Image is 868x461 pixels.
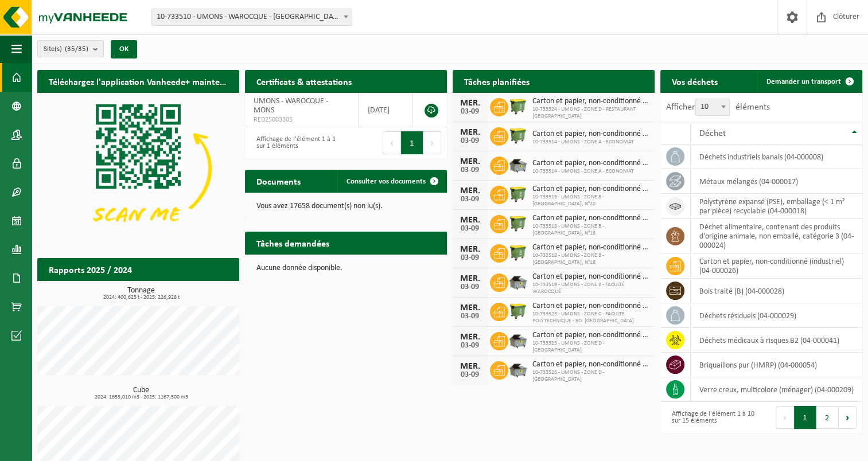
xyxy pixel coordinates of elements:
[458,342,481,350] div: 03-09
[508,155,528,174] img: WB-5000-GAL-GY-01
[532,159,649,168] span: Carton et papier, non-conditionné (industriel)
[245,170,312,192] h2: Documents
[458,166,481,174] div: 03-09
[43,295,239,300] span: 2024: 400,625 t - 2025: 226,928 t
[532,130,649,139] span: Carton et papier, non-conditionné (industriel)
[458,157,481,166] div: MER.
[695,99,730,116] span: 10
[43,287,239,300] h3: Tonnage
[532,185,649,194] span: Carton et papier, non-conditionné (industriel)
[691,144,862,169] td: déchets industriels banals (04-000008)
[37,40,104,57] button: Site(s)(35/35)
[508,330,528,350] img: WB-5000-GAL-GY-01
[359,93,413,127] td: [DATE]
[508,96,528,116] img: WB-1100-HPE-GN-50
[794,406,816,429] button: 1
[691,194,862,219] td: polystyrène expansé (PSE), emballage (< 1 m² par pièce) recyclable (04-000018)
[458,108,481,116] div: 03-09
[532,97,649,106] span: Carton et papier, non-conditionné (industriel)
[508,243,528,262] img: WB-1100-HPE-GN-51
[254,97,328,115] span: UMONS - WAROCQUE - MONS
[532,106,649,120] span: 10-733524 - UMONS - ZONE D - RESTAURANT [GEOGRAPHIC_DATA]
[691,253,862,279] td: carton et papier, non-conditionné (industriel) (04-000026)
[532,139,649,146] span: 10-733514 - UMONS - ZONE A - ECONOMAT
[458,312,481,321] div: 03-09
[508,184,528,204] img: WB-1100-HPE-GN-50
[458,254,481,262] div: 03-09
[691,353,862,377] td: briquaillons pur (HMRP) (04-000054)
[666,103,770,112] label: Afficher éléments
[757,70,861,93] a: Demander un transport
[458,225,481,233] div: 03-09
[453,70,541,92] h2: Tâches planifiées
[254,115,349,124] span: RED25003305
[139,280,238,303] a: Consulter les rapports
[458,99,481,108] div: MER.
[458,186,481,196] div: MER.
[666,405,756,430] div: Affichage de l'élément 1 à 10 sur 15 éléments
[347,178,426,185] span: Consulter vos documents
[458,216,481,225] div: MER.
[458,371,481,379] div: 03-09
[251,130,340,155] div: Affichage de l'élément 1 à 1 sur 1 éléments
[458,137,481,145] div: 03-09
[245,70,363,92] h2: Certificats & attestations
[423,131,441,154] button: Next
[245,232,341,254] h2: Tâches demandées
[691,377,862,402] td: verre creux, multicolore (ménager) (04-000209)
[839,406,857,429] button: Next
[152,9,352,25] span: 10-733510 - UMONS - WAROCQUE - MONS
[458,274,481,283] div: MER.
[508,272,528,291] img: WB-5000-GAL-GY-01
[532,369,649,383] span: 10-733526 - UMONS - ZONE D - [GEOGRAPHIC_DATA]
[508,213,528,233] img: WB-1100-HPE-GN-50
[532,340,649,354] span: 10-733525 - UMONS - ZONE D - [GEOGRAPHIC_DATA]
[532,311,649,325] span: 10-733523 - UMONS - ZONE C - FACULTÉ POLYTECHNIQUE - BD. [GEOGRAPHIC_DATA]
[458,196,481,204] div: 03-09
[776,406,794,429] button: Previous
[532,214,649,223] span: Carton et papier, non-conditionné (industriel)
[532,282,649,295] span: 10-733519 - UMONS - ZONE B - FACULTÉ WAROCQUÉ
[691,169,862,194] td: métaux mélangés (04-000017)
[383,131,401,154] button: Previous
[691,328,862,353] td: déchets médicaux à risques B2 (04-000041)
[532,168,649,175] span: 10-733514 - UMONS - ZONE A - ECONOMAT
[816,406,839,429] button: 2
[458,283,481,291] div: 03-09
[660,70,729,92] h2: Vos déchets
[508,301,528,321] img: WB-1100-HPE-GN-50
[65,45,88,53] count: (35/35)
[766,78,841,85] span: Demander un transport
[43,386,239,400] h3: Cube
[691,279,862,303] td: bois traité (B) (04-000028)
[151,9,352,26] span: 10-733510 - UMONS - WAROCQUE - MONS
[43,394,239,400] span: 2024: 1655,010 m3 - 2025: 1167,500 m3
[508,126,528,145] img: WB-1100-HPE-GN-50
[696,99,729,115] span: 10
[458,303,481,312] div: MER.
[401,131,423,154] button: 1
[691,303,862,328] td: déchets résiduels (04-000029)
[458,362,481,371] div: MER.
[532,243,649,252] span: Carton et papier, non-conditionné (industriel)
[256,202,435,210] p: Vous avez 17658 document(s) non lu(s).
[37,258,143,280] h2: Rapports 2025 / 2024
[532,252,649,266] span: 10-733518 - UMONS - ZONE B - [GEOGRAPHIC_DATA], N°18
[337,170,446,193] a: Consulter vos documents
[37,70,239,92] h2: Téléchargez l'application Vanheede+ maintenant!
[508,360,528,379] img: WB-5000-GAL-GY-01
[699,129,726,138] span: Déchet
[532,331,649,340] span: Carton et papier, non-conditionné (industriel)
[532,302,649,311] span: Carton et papier, non-conditionné (industriel)
[458,128,481,137] div: MER.
[532,272,649,282] span: Carton et papier, non-conditionné (industriel)
[44,41,88,58] span: Site(s)
[532,223,649,237] span: 10-733518 - UMONS - ZONE B - [GEOGRAPHIC_DATA], N°18
[458,333,481,342] div: MER.
[256,264,435,272] p: Aucune donnée disponible.
[111,40,137,58] button: OK
[458,245,481,254] div: MER.
[532,194,649,208] span: 10-733515 - UMONS - ZONE B - [GEOGRAPHIC_DATA], N°20
[37,93,239,244] img: Download de VHEPlus App
[532,360,649,369] span: Carton et papier, non-conditionné (industriel)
